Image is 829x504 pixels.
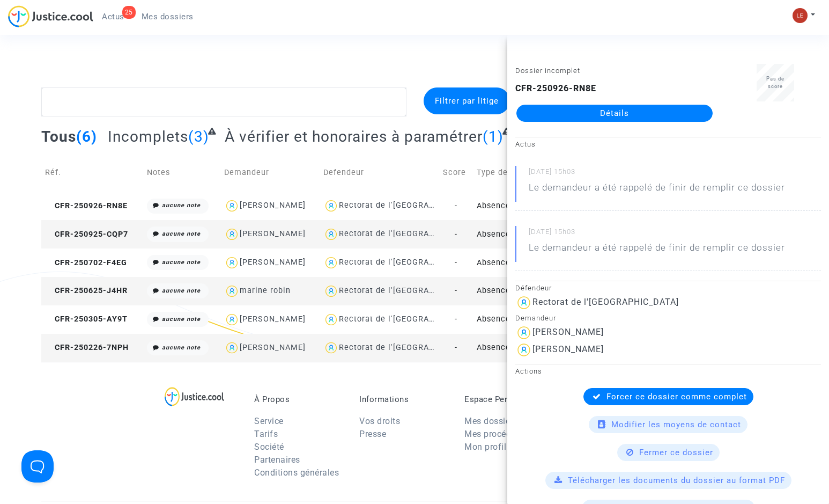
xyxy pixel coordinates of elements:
[515,324,532,341] img: icon-user.svg
[45,201,128,210] span: CFR-250926-RN8E
[473,154,593,192] td: Type de dossier
[532,327,604,337] div: [PERSON_NAME]
[529,167,821,181] small: [DATE] 15h03
[483,128,504,145] span: (1)
[8,5,93,27] img: jc-logo.svg
[108,128,188,145] span: Incomplets
[323,255,339,271] img: icon-user.svg
[455,230,457,239] span: -
[45,258,127,267] span: CFR-250702-F4EG
[568,476,785,485] span: Télécharger les documents du dossier au format PDF
[323,198,339,214] img: icon-user.svg
[439,154,473,192] td: Score
[339,258,476,267] div: Rectorat de l'[GEOGRAPHIC_DATA]
[254,468,339,478] a: Conditions générales
[143,154,220,192] td: Notes
[455,201,457,210] span: -
[339,315,653,324] div: Rectorat de l'[GEOGRAPHIC_DATA] ([GEOGRAPHIC_DATA]-[GEOGRAPHIC_DATA])
[455,343,457,352] span: -
[254,429,278,439] a: Tarifs
[225,128,483,145] span: À vérifier et honoraires à paramétrer
[240,286,291,295] div: marine robin
[473,192,593,220] td: Absence de mise à disposition d'AESH
[435,96,499,106] span: Filtrer par litige
[515,67,580,75] small: Dossier incomplet
[359,416,400,426] a: Vos droits
[473,305,593,334] td: Absence de mise à disposition d'AESH
[515,83,596,93] b: CFR-250926-RN8E
[45,230,128,239] span: CFR-250925-CQP7
[455,315,457,324] span: -
[254,442,284,452] a: Société
[606,392,747,401] span: Forcer ce dossier comme complet
[240,201,306,210] div: [PERSON_NAME]
[339,201,476,210] div: Rectorat de l'[GEOGRAPHIC_DATA]
[224,227,240,242] img: icon-user.svg
[224,312,240,327] img: icon-user.svg
[793,8,808,23] img: 7d989c7df380ac848c7da5f314e8ff03
[162,287,201,294] i: aucune note
[515,284,552,292] small: Défendeur
[133,9,202,25] a: Mes dossiers
[45,286,128,295] span: CFR-250625-J4HR
[339,286,476,295] div: Rectorat de l'[GEOGRAPHIC_DATA]
[455,286,457,295] span: -
[359,429,386,439] a: Presse
[45,343,129,352] span: CFR-250226-7NPH
[254,455,300,465] a: Partenaires
[473,220,593,249] td: Absence de mise à disposition d'AESH
[224,198,240,214] img: icon-user.svg
[224,283,240,299] img: icon-user.svg
[529,241,785,260] p: Le demandeur a été rappelé de finir de remplir ce dossier
[323,312,339,327] img: icon-user.svg
[162,259,201,266] i: aucune note
[532,297,679,307] div: Rectorat de l'[GEOGRAPHIC_DATA]
[224,340,240,356] img: icon-user.svg
[515,367,542,375] small: Actions
[188,128,209,145] span: (3)
[639,448,713,457] span: Fermer ce dossier
[165,387,224,406] img: logo-lg.svg
[464,429,528,439] a: Mes procédures
[515,341,532,359] img: icon-user.svg
[320,154,439,192] td: Defendeur
[611,420,741,429] span: Modifier les moyens de contact
[464,442,506,452] a: Mon profil
[220,154,320,192] td: Demandeur
[323,227,339,242] img: icon-user.svg
[339,343,476,352] div: Rectorat de l'[GEOGRAPHIC_DATA]
[122,6,136,19] div: 25
[224,255,240,271] img: icon-user.svg
[473,277,593,305] td: Absence de mise à disposition d'AESH
[464,395,553,404] p: Espace Personnel
[162,230,201,237] i: aucune note
[41,128,76,145] span: Tous
[162,202,201,209] i: aucune note
[162,316,201,323] i: aucune note
[45,315,128,324] span: CFR-250305-AY9T
[766,76,784,89] span: Pas de score
[323,340,339,356] img: icon-user.svg
[240,315,306,324] div: [PERSON_NAME]
[21,450,54,483] iframe: Help Scout Beacon - Open
[529,181,785,200] p: Le demandeur a été rappelé de finir de remplir ce dossier
[515,314,556,322] small: Demandeur
[240,229,306,238] div: [PERSON_NAME]
[162,344,201,351] i: aucune note
[473,334,593,362] td: Absence de mise à disposition d'AESH
[254,416,284,426] a: Service
[529,227,821,241] small: [DATE] 15h03
[142,12,194,21] span: Mes dossiers
[240,343,306,352] div: [PERSON_NAME]
[532,344,604,354] div: [PERSON_NAME]
[240,258,306,267] div: [PERSON_NAME]
[515,294,532,311] img: icon-user.svg
[93,9,133,25] a: 25Actus
[41,154,143,192] td: Réf.
[339,229,476,238] div: Rectorat de l'[GEOGRAPHIC_DATA]
[102,12,124,21] span: Actus
[455,258,457,267] span: -
[359,395,448,404] p: Informations
[76,128,97,145] span: (6)
[516,105,713,122] a: Détails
